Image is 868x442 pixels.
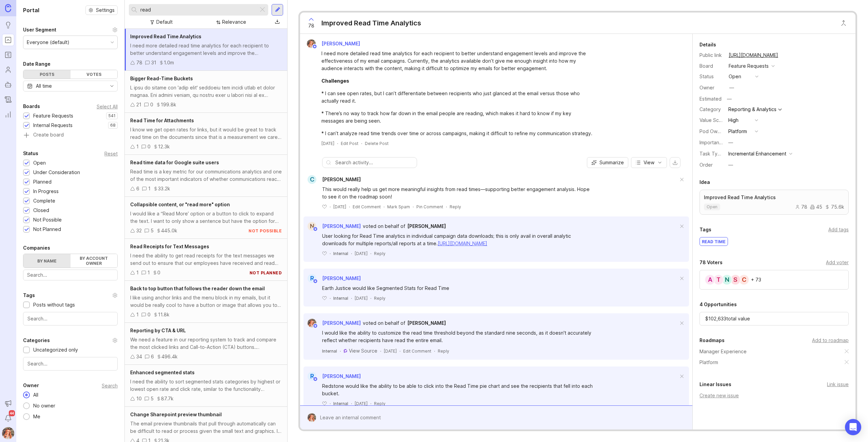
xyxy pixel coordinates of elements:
div: The email preview thumbnails that pull through automatically can be difficult to read or process ... [130,420,282,435]
div: I need the ability to sort segmented stats categories by highest or lowest open rate and click ra... [130,378,282,393]
div: Owner [23,381,39,390]
div: 87.7k [161,395,174,402]
div: C [308,175,316,184]
button: Mark Spam [387,204,410,210]
div: Estimated [699,97,722,101]
div: Tags [23,291,35,299]
span: Back to top button that follows the reader down the email [130,286,265,291]
div: Internal [333,401,348,406]
div: S [730,274,741,285]
span: Read time data for Google suite users [130,160,219,165]
div: In Progress [33,188,59,195]
span: [PERSON_NAME] [322,373,361,379]
div: · [399,348,400,354]
div: 75.6k [825,205,844,209]
div: A [705,274,715,285]
div: Feature Requests [729,62,769,70]
div: Date Range [23,60,51,68]
div: No owner [30,402,59,409]
a: Ideas [2,19,14,31]
a: Autopilot [2,79,14,91]
div: Reporting & Analytics [728,107,776,112]
div: · [351,295,352,301]
span: [PERSON_NAME] [322,223,361,229]
div: Link issue [827,381,849,388]
span: Change Sharepoint preview thumbnail [130,412,222,417]
div: Reply [374,401,386,406]
div: · [370,401,371,406]
div: · [380,348,381,354]
span: [PERSON_NAME] [322,275,361,281]
div: Details [699,41,716,49]
div: 4 Opportunities [699,300,737,309]
a: [PERSON_NAME] [407,223,446,230]
div: · [349,204,350,210]
a: Collapsible content, or "read more" optionI would like a “Read More’ option or a button to click ... [125,197,287,239]
div: Internal Requests [33,122,73,129]
div: I need more detailed read time analytics for each recipient to better understand engagement level... [130,42,282,57]
div: Add tags [828,226,849,233]
label: Order [699,162,713,168]
div: Add to roadmap [812,337,849,344]
a: Read time data for Google suite usersRead time is a key metric for our communications analytics a... [125,155,287,197]
div: Incremental Enhancement [728,150,786,157]
div: voted on behalf of [363,223,405,230]
a: Roadmaps [2,49,14,61]
div: Earth Justice would like Segmented Stats for Read Time [322,285,593,292]
p: 541 [108,113,116,119]
div: 0 [157,269,160,276]
div: All time [36,82,52,90]
div: Select All [97,105,118,108]
button: Summarize [587,157,628,168]
div: · [330,251,331,256]
div: 12.3k [158,143,170,150]
div: Pin Comment [416,204,443,210]
div: 1 [148,185,151,192]
a: N[PERSON_NAME] [303,222,361,231]
svg: toggle icon [106,83,117,89]
a: Enhanced segmented statsI need the ability to sort segmented stats categories by highest or lowes... [125,365,287,407]
div: Default [156,18,173,26]
div: Internal [322,348,337,354]
div: 5 [151,227,154,234]
div: 11.8k [158,311,170,318]
img: member badge [313,323,318,329]
span: Enhanced segmented stats [130,370,195,375]
div: Status [699,73,723,80]
div: 34 [136,353,142,360]
div: Internal [333,251,348,256]
span: [PERSON_NAME] [407,223,446,229]
div: 1 [136,143,139,150]
input: Search... [27,360,113,367]
div: · [330,204,331,210]
div: L ipsu do sitame con 'adip elit' seddoeiu tem incidi utlab et dolor magnaa. Eni admini veniam, qu... [130,84,282,99]
div: — [728,139,733,146]
a: [URL][DOMAIN_NAME] [727,51,780,60]
div: not possible [249,228,282,234]
div: · [370,295,371,301]
input: Search activity... [335,159,413,166]
button: Settings [85,5,118,15]
span: Bigger Read-Time Buckets [130,76,193,81]
span: Summarize [599,159,624,166]
div: not planned [250,270,282,276]
div: Reply [374,295,386,301]
div: Public link [699,51,723,59]
div: Platform [728,128,747,135]
a: Read Time for AttachmentsI know we get open rates for links, but it would be great to track read ... [125,113,287,155]
div: Not Possible [33,216,62,224]
input: Search... [27,271,114,279]
a: Bigger Read-Time BucketsL ipsu do sitame con 'adip elit' seddoeiu tem incidi utlab et dolor magna... [125,71,287,113]
div: We need a feature in our reporting system to track and compare the most clicked links and Call-to... [130,336,282,351]
div: C [738,274,749,285]
div: Challenges [321,78,349,84]
a: [URL][DOMAIN_NAME] [438,240,487,246]
span: [PERSON_NAME] [321,41,360,46]
a: Users [2,64,14,76]
div: All [30,391,42,399]
a: View Source [349,348,377,354]
div: 78 [136,59,142,66]
div: Open Intercom Messenger [845,419,861,435]
time: [DATE] [321,141,334,146]
div: Linear Issues [699,380,731,388]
